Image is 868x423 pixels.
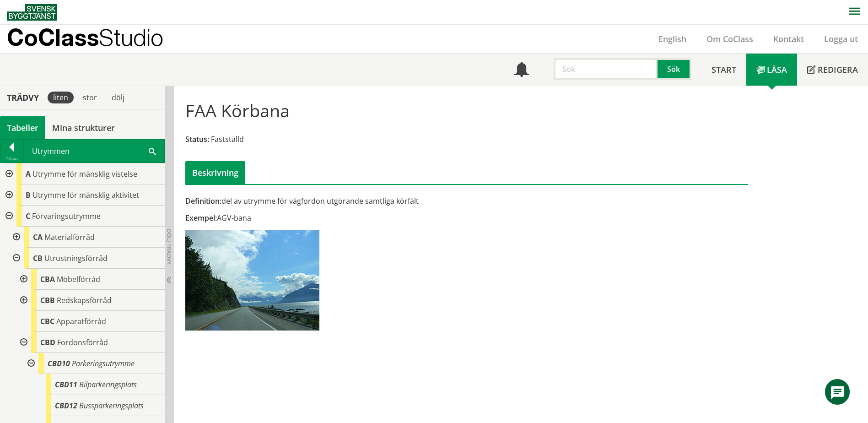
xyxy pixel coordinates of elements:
button: Sök [658,58,691,80]
span: CBD12 [55,401,77,411]
a: Mina strukturer [45,116,122,139]
span: Parkeringsutrymme [72,358,135,369]
img: Svensk Byggtjänst [7,4,57,21]
a: Redigera [797,54,868,86]
span: C [26,211,30,221]
span: Start [712,64,736,75]
span: CBC [40,316,54,326]
div: stor [77,92,102,103]
a: Start [701,54,746,86]
span: Möbelförråd [57,274,100,284]
span: Fastställd [211,134,244,144]
span: CBD11 [55,380,77,390]
span: Förvaringsutrymme [32,211,101,221]
span: Bussparkeringsplats [79,401,144,411]
h1: FAA Körbana [185,100,290,120]
div: dölj [106,92,130,103]
span: Definition: [185,196,221,206]
span: A [26,169,31,179]
a: CoClassStudio [7,25,183,53]
span: Redigera [818,64,858,75]
img: faa-korbana.jpg [185,230,319,331]
div: AGV-bana [185,213,555,223]
span: Bilparkeringsplats [79,380,137,390]
span: Notifikationer [514,63,529,78]
span: CBB [40,295,55,305]
a: English [648,33,696,44]
a: Om CoClass [696,33,763,44]
span: CA [33,232,43,242]
div: Tillbaka [0,155,23,163]
div: Utrymmen [24,140,164,163]
span: CBD [40,337,55,347]
span: CBD10 [48,358,70,369]
span: Utrymme för mänsklig aktivitet [32,190,139,200]
input: Sök [554,58,658,80]
a: Logga ut [814,33,868,44]
div: liten [48,92,74,103]
span: Materialförråd [44,232,95,242]
a: Kontakt [763,33,814,44]
span: CB [33,253,43,263]
span: Läsa [767,64,787,75]
span: Status: [185,134,209,144]
div: Beskrivning [185,161,245,184]
span: Studio [99,24,163,51]
span: Sök i tabellen [149,146,156,156]
span: Redskapsförråd [57,295,112,305]
span: Dölj trädvy [165,229,173,265]
div: del av utrymme för vägfordon utgörande samtliga körfält [185,196,555,206]
span: Utrymme för mänsklig vistelse [32,169,137,179]
span: Fordonsförråd [57,337,108,347]
span: Utrustningsförråd [44,253,108,263]
span: Exempel: [185,213,217,223]
p: CoClass [7,32,163,43]
span: B [26,190,31,200]
span: CBA [40,274,55,284]
div: Trädvy [2,92,44,103]
span: Apparatförråd [56,316,106,326]
a: Läsa [746,54,797,86]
